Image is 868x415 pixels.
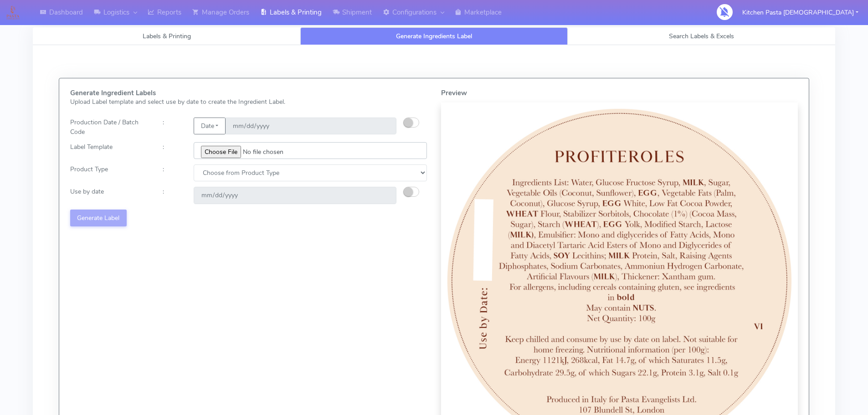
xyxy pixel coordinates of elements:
div: Production Date / Batch Code [63,118,156,137]
div: Use by date [63,187,156,204]
span: Generate Ingredients Label [396,32,472,41]
div: Label Template [63,142,156,159]
div: : [156,164,187,181]
button: Generate Label [70,210,127,226]
div: : [156,118,187,137]
button: Kitchen Pasta [DEMOGRAPHIC_DATA] [735,3,865,22]
div: : [156,142,187,159]
p: Upload Label template and select use by date to create the Ingredient Label. [70,97,427,107]
div: : [156,187,187,204]
button: Date [194,118,225,134]
h5: Generate Ingredient Labels [70,89,427,97]
span: Search Labels & Excels [669,32,734,41]
div: Product Type [63,164,156,181]
h5: Preview [441,89,798,97]
span: Labels & Printing [143,32,191,41]
ul: Tabs [33,27,835,45]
